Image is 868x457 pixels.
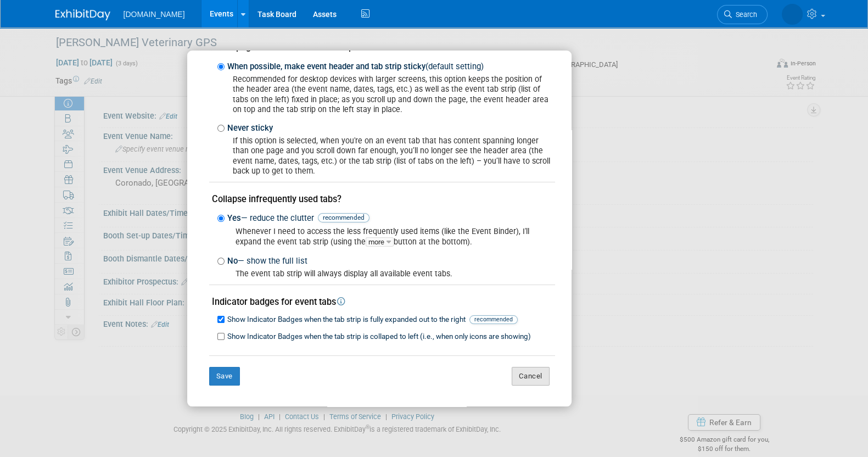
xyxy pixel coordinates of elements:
span: — show the full list [238,256,307,266]
span: — reduce the clutter [241,213,314,223]
span: more [366,237,394,247]
div: Collapse infrequently used tabs? [209,193,555,205]
div: Whenever I need to access the less frequently used items (like the Event Binder), I'll expand the... [225,226,555,247]
div: If this option is selected, when you're on an event tab that has content spanning longer than one... [225,136,555,176]
img: ExhibitDay [55,9,110,20]
span: Show Indicator Badges when the tab strip is fully expanded out to the right [227,315,518,324]
div: The event tab strip will always display all available event tabs. [225,269,555,279]
button: Save [209,367,240,386]
img: Iuliia Bulow [782,4,803,25]
span: Search [732,10,757,19]
button: Cancel [512,367,550,386]
div: Indicator badges for event tabs [209,296,555,308]
span: No [227,256,307,266]
span: recommended [318,213,369,222]
span: Never sticky [227,123,273,133]
span: When possible, make event header and tab strip sticky [227,62,484,71]
span: [DOMAIN_NAME] [124,10,185,19]
span: recommended [469,315,518,324]
span: Show Indicator Badges when the tab strip is collaped to left (i.e., when only icons are showing) [227,332,531,341]
span: Yes [227,213,369,223]
span: (default setting) [425,62,484,71]
a: Search [717,5,768,24]
div: Recommended for desktop devices with larger screens, this option keeps the position of the header... [225,74,555,115]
